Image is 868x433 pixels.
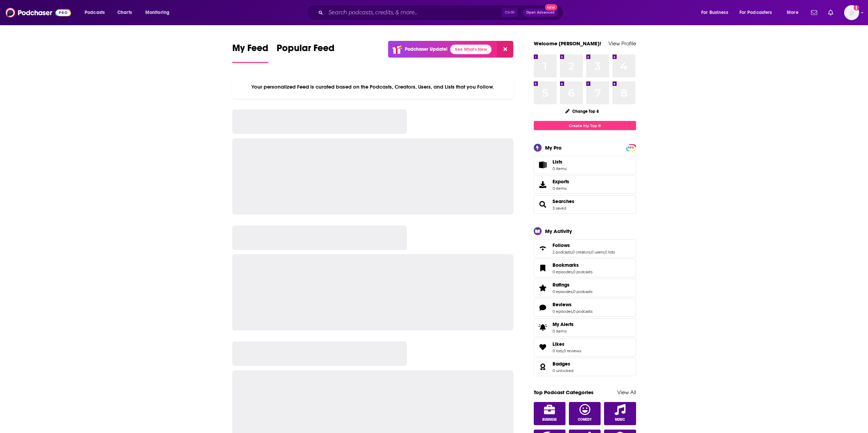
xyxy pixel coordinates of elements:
[113,7,136,18] a: Charts
[534,239,636,258] span: Follows
[605,250,615,254] a: 0 lists
[523,9,558,17] button: Open AdvancedNew
[534,259,636,277] span: Bookmarks
[569,402,601,425] a: Comedy
[573,269,592,274] a: 0 podcasts
[145,8,170,17] span: Monitoring
[844,5,859,20] button: Show profile menu
[277,42,335,63] a: Popular Feed
[701,8,728,17] span: For Business
[553,282,570,288] span: Ratings
[534,279,636,297] span: Ratings
[573,289,592,294] a: 0 podcasts
[405,46,447,52] p: Podchaser Update!
[604,402,636,425] a: Music
[536,244,550,253] a: Follows
[553,166,567,171] span: 0 items
[5,6,71,19] img: Podchaser - Follow, Share and Rate Podcasts
[572,309,573,314] span: ,
[553,349,563,353] a: 0 lists
[534,298,636,317] span: Reviews
[553,361,573,367] a: Badges
[604,250,605,254] span: ,
[141,7,178,18] button: open menu
[536,283,550,293] a: Ratings
[545,228,572,234] div: My Activity
[553,269,572,274] a: 0 episodes
[553,159,562,165] span: Lists
[608,40,636,47] a: View Profile
[553,159,567,165] span: Lists
[80,7,114,18] button: open menu
[553,179,569,185] span: Exports
[534,318,636,337] a: My Alerts
[553,301,572,308] span: Reviews
[313,5,570,20] div: Search podcasts, credits, & more...
[572,269,573,274] span: ,
[825,7,836,18] a: Show notifications dropdown
[536,342,550,352] a: Likes
[534,338,636,356] span: Likes
[553,341,581,347] a: Likes
[534,389,593,396] a: Top Podcast Categories
[534,195,636,214] span: Searches
[553,262,592,268] a: Bookmarks
[450,45,491,54] a: See What's New
[627,145,635,150] span: PRO
[534,402,566,425] a: Business
[536,263,550,273] a: Bookmarks
[553,206,566,211] a: 3 saved
[844,5,859,20] img: User Profile
[553,361,570,367] span: Badges
[536,323,550,332] span: My Alerts
[578,418,592,422] span: Comedy
[545,144,562,151] div: My Pro
[808,7,820,18] a: Show notifications dropdown
[553,198,574,204] span: Searches
[782,7,807,18] button: open menu
[502,8,518,17] span: Ctrl K
[553,289,572,294] a: 0 episodes
[787,8,798,17] span: More
[553,368,573,373] a: 0 unlocked
[553,242,570,248] span: Follows
[545,4,557,11] span: New
[591,250,604,254] a: 0 users
[553,262,579,268] span: Bookmarks
[85,8,105,17] span: Podcasts
[553,341,564,347] span: Likes
[534,358,636,376] span: Badges
[627,145,635,150] a: PRO
[232,42,268,63] a: My Feed
[542,418,557,422] span: Business
[534,121,636,130] a: Create My Top 8
[553,329,574,334] span: 0 items
[534,175,636,194] a: Exports
[696,7,737,18] button: open menu
[553,301,592,308] a: Reviews
[572,289,573,294] span: ,
[536,200,550,209] a: Searches
[553,250,572,254] a: 2 podcasts
[553,321,574,327] span: My Alerts
[553,282,592,288] a: Ratings
[536,303,550,312] a: Reviews
[553,242,615,248] a: Follows
[526,11,555,14] span: Open Advanced
[534,40,601,47] a: Welcome [PERSON_NAME]!
[739,8,772,17] span: For Podcasters
[536,160,550,170] span: Lists
[854,5,859,11] svg: Add a profile image
[232,42,268,58] span: My Feed
[573,309,592,314] a: 0 podcasts
[615,418,625,422] span: Music
[553,186,569,191] span: 0 items
[617,389,636,396] a: View All
[572,250,572,254] span: ,
[553,309,572,314] a: 0 episodes
[572,250,590,254] a: 0 creators
[326,7,502,18] input: Search podcasts, credits, & more...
